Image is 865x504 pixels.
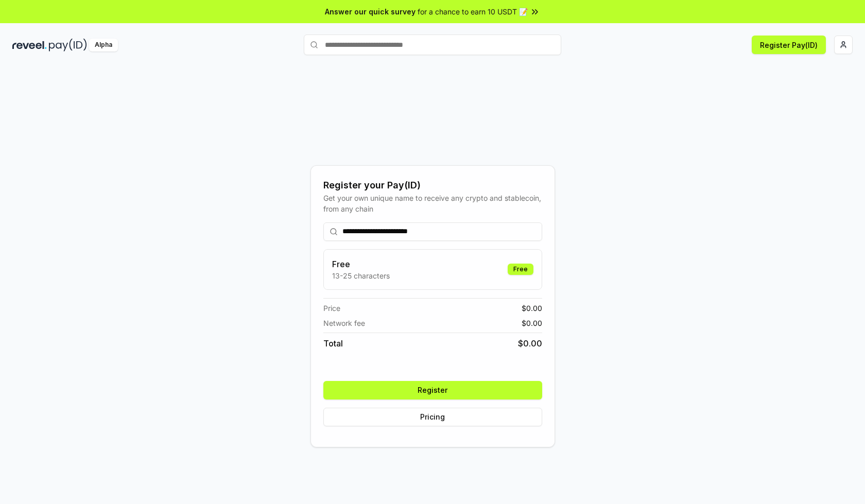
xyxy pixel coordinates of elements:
span: Total [323,337,343,350]
button: Pricing [323,408,542,426]
h3: Free [332,258,390,270]
div: Free [508,264,533,275]
span: Network fee [323,318,365,328]
div: Alpha [89,39,118,51]
div: Register your Pay(ID) [323,178,542,193]
button: Register [323,381,542,399]
img: pay_id [49,39,87,51]
button: Register Pay(ID) [752,36,826,54]
img: reveel_dark [12,39,47,51]
span: $ 0.00 [522,303,542,314]
span: $ 0.00 [522,318,542,328]
span: Answer our quick survey [325,6,416,17]
p: 13-25 characters [332,270,390,281]
span: for a chance to earn 10 USDT 📝 [418,6,528,17]
div: Get your own unique name to receive any crypto and stablecoin, from any chain [323,193,542,214]
span: $ 0.00 [518,337,542,350]
span: Price [323,303,340,314]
